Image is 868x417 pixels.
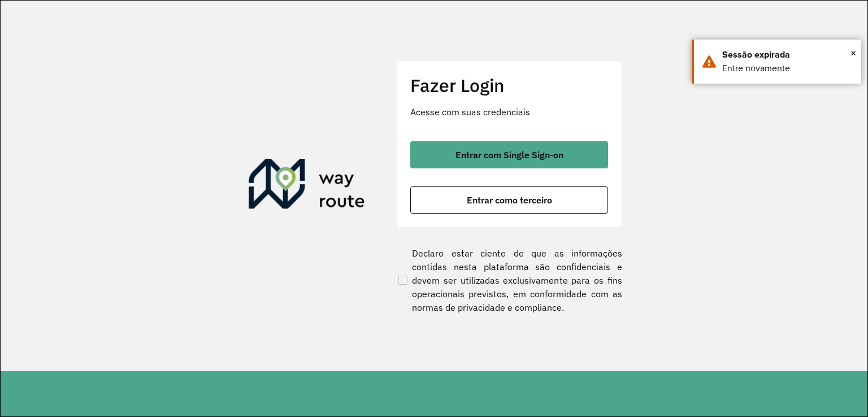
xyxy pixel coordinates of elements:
button: Close [850,45,856,62]
img: Roteirizador AmbevTech [249,159,365,213]
span: Entrar com Single Sign-on [455,150,563,159]
h2: Fazer Login [410,75,608,96]
p: Acesse com suas credenciais [410,105,608,119]
label: Declaro estar ciente de que as informações contidas nesta plataforma são confidenciais e devem se... [396,246,622,314]
button: button [410,186,608,214]
span: Entrar como terceiro [467,196,552,205]
button: button [410,141,608,168]
span: × [850,45,856,62]
div: Entre novamente [722,62,853,75]
div: Sessão expirada [722,48,853,62]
